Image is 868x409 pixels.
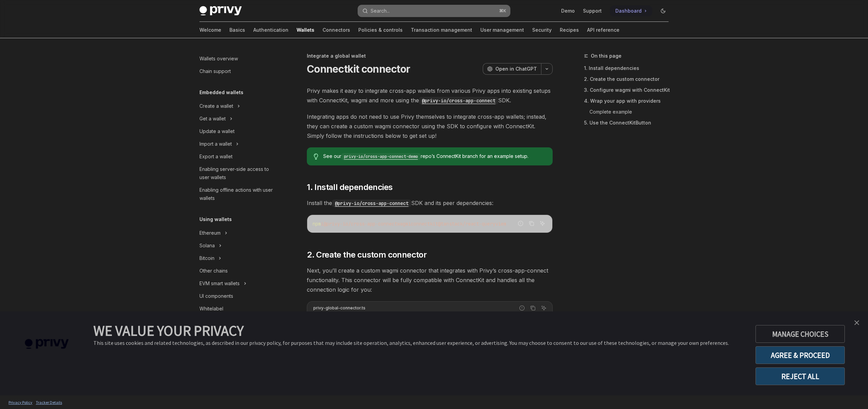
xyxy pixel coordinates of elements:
a: @privy-io/cross-app-connect [419,97,498,104]
a: Basics [229,22,245,38]
span: connectkit [411,221,438,227]
a: Demo [561,8,575,14]
div: Get a wallet [199,115,226,123]
a: Other chains [194,265,281,277]
a: UI components [194,290,281,302]
code: @privy-io/cross-app-connect [419,97,498,104]
div: Enabling offline actions with user wallets [199,186,277,202]
div: Chain support [199,67,231,75]
div: EVM smart wallets [199,279,240,288]
button: MANAGE CHOICES [755,325,845,343]
span: Dashboard [615,8,642,14]
a: Wallets [297,22,314,38]
div: Other chains [199,267,228,275]
code: privy-io/cross-app-connect-demo [341,153,421,160]
button: Report incorrect code [518,304,526,312]
button: Toggle Get a wallet section [194,113,281,125]
button: Open search [358,5,510,17]
span: Install the SDK and its peer dependencies: [307,198,553,208]
h1: Connectkit connector [307,63,410,75]
button: Report incorrect code [516,219,525,228]
a: Transaction management [411,22,472,38]
a: 3. Configure wagmi with ConnectKit [584,85,674,96]
button: AGREE & PROCEED [755,346,845,364]
a: Connectors [323,22,350,38]
a: Enabling server-side access to user wallets [194,163,281,184]
span: wagmi [397,221,411,227]
a: Update a wallet [194,125,281,137]
h5: Embedded wallets [199,88,243,97]
span: See our repo’s ConnectKit branch for an example setup. [323,153,546,160]
div: Import a wallet [199,140,232,148]
span: Next, you’ll create a custom wagmi connector that integrates with Privy’s cross-app-connect funct... [307,266,553,294]
div: Bitcoin [199,254,214,262]
a: Wallets overview [194,53,281,65]
span: Integrating apps do not need to use Privy themselves to integrate cross-app wallets; instead, the... [307,112,553,141]
a: Welcome [199,22,221,38]
button: Ask AI [538,219,547,228]
a: Authentication [253,22,288,38]
a: Security [532,22,552,38]
span: i [321,221,324,227]
div: Solana [199,242,215,250]
div: Create a wallet [199,102,233,110]
a: Enabling offline actions with user wallets [194,184,281,204]
a: Recipes [560,22,579,38]
button: Toggle Ethereum section [194,227,281,239]
div: Enabling server-side access to user wallets [199,165,277,181]
span: @privy-io/cross-app-connect [324,221,397,227]
button: Copy the contents from the code block [527,219,536,228]
a: Support [583,8,602,14]
span: WE VALUE YOUR PRIVACY [93,322,244,339]
div: Update a wallet [199,127,235,135]
code: @privy-io/cross-app-connect [332,200,411,207]
div: This site uses cookies and related technologies, as described in our privacy policy, for purposes... [93,339,745,346]
a: Privacy Policy [7,396,34,408]
a: 2. Create the custom connector [584,74,674,85]
div: UI components [199,292,233,300]
span: viem [495,221,506,227]
a: Chain support [194,65,281,77]
button: Toggle Import a wallet section [194,138,281,150]
a: Policies & controls [358,22,403,38]
span: npm [313,221,321,227]
svg: Tip [314,154,318,160]
a: 1. Install dependencies [584,63,674,74]
button: REJECT ALL [755,367,845,385]
a: User management [480,22,524,38]
img: company logo [10,329,83,359]
a: Export a wallet [194,150,281,163]
button: Toggle Bitcoin section [194,252,281,264]
div: Ethereum [199,229,221,237]
button: Copy the contents from the code block [528,304,537,312]
button: Ask AI [539,304,548,312]
button: Toggle dark mode [658,5,669,16]
span: Open in ChatGPT [495,65,537,72]
div: Integrate a global wallet [307,53,553,59]
a: Whitelabel [194,303,281,315]
div: Whitelabel [199,305,223,313]
a: API reference [587,22,619,38]
span: @tanstack/react-query [438,221,495,227]
span: Privy makes it easy to integrate cross-app wallets from various Privy apps into existing setups w... [307,86,553,105]
a: privy-io/cross-app-connect-demo [341,153,421,159]
a: Complete example [584,106,674,117]
div: Export a wallet [199,152,233,161]
span: 2. Create the custom connector [307,249,426,260]
span: 1. Install dependencies [307,182,392,193]
a: 5. Use the ConnectKitButton [584,117,674,128]
a: Dashboard [610,5,652,16]
a: 4. Wrap your app with providers [584,96,674,106]
div: privy-global-connector.ts [313,304,365,312]
img: dark logo [199,6,242,16]
a: @privy-io/cross-app-connect [332,200,411,206]
button: Open in ChatGPT [483,63,541,75]
div: Wallets overview [199,55,238,63]
button: Toggle Create a wallet section [194,100,281,112]
a: close banner [850,316,864,330]
button: Toggle EVM smart wallets section [194,277,281,290]
span: ⌘ K [499,8,506,14]
a: Tracker Details [34,396,64,408]
span: On this page [591,52,622,60]
h5: Using wallets [199,215,232,223]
